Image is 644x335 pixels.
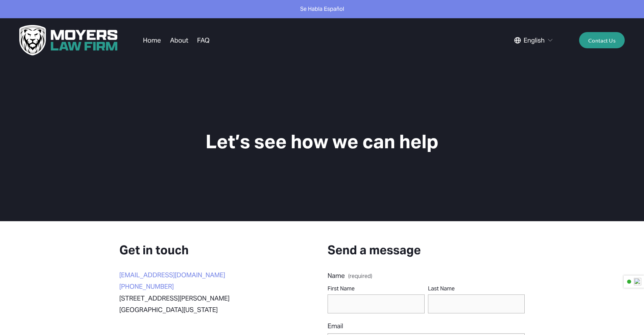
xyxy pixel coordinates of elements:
[514,34,553,47] div: language picker
[328,270,345,282] span: Name
[348,274,372,279] span: (required)
[328,320,343,332] span: Email
[170,130,474,154] h1: Let’s see how we can help
[197,34,210,47] a: FAQ
[119,292,282,316] p: [STREET_ADDRESS][PERSON_NAME] [GEOGRAPHIC_DATA][US_STATE]
[328,284,425,294] div: First Name
[16,4,628,14] p: Se Habla Español
[143,34,161,47] a: Home
[579,32,625,48] a: Contact Us
[328,242,525,258] h3: Send a message
[119,271,225,279] a: [EMAIL_ADDRESS][DOMAIN_NAME]
[119,242,282,258] h3: Get in touch
[428,284,525,294] div: Last Name
[19,25,117,55] img: Moyers Law Firm | Everyone Matters. Everyone Counts.
[524,34,545,46] span: English
[119,282,174,290] a: [PHONE_NUMBER]
[170,34,188,47] a: About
